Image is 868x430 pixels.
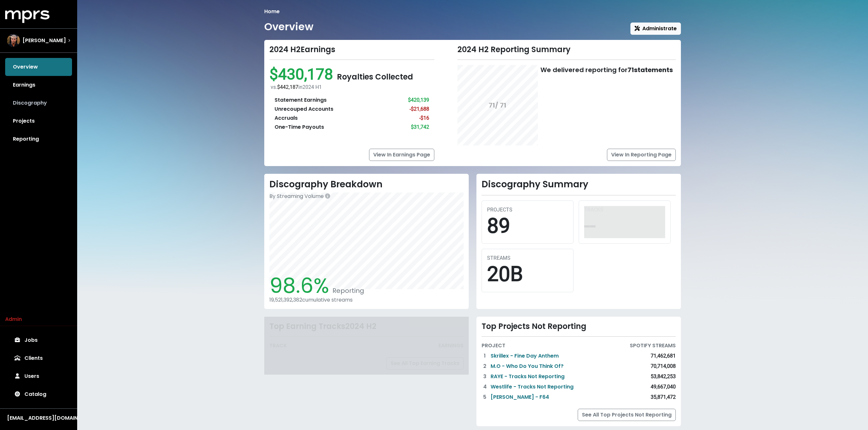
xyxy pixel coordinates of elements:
nav: breadcrumb [264,8,681,15]
div: 35,871,472 [651,393,676,401]
div: 53,842,253 [651,373,676,380]
a: Skrillex - Fine Day Anthem [491,352,559,360]
a: mprs logo [5,13,50,20]
a: View In Earnings Page [369,149,434,161]
span: [PERSON_NAME] [23,37,66,44]
li: Home [264,8,280,15]
a: Westlife - Tracks Not Reporting [491,383,574,391]
div: Statement Earnings [275,96,327,104]
a: Clients [5,349,72,367]
div: 2024 H2 Reporting Summary [457,45,676,54]
div: 2024 H2 Earnings [269,45,434,54]
button: [EMAIL_ADDRESS][DOMAIN_NAME] [5,414,72,422]
button: Administrate [630,23,681,35]
a: Users [5,367,72,385]
a: Earnings [5,76,72,94]
div: SPOTIFY STREAMS [630,342,676,350]
img: The selected account / producer [7,34,20,47]
div: 19,521,392,382 cumulative streams [269,297,464,303]
div: [EMAIL_ADDRESS][DOMAIN_NAME] [7,414,70,422]
span: $442,187 [277,84,298,90]
span: $430,178 [269,65,337,83]
span: 98.6% [269,271,329,300]
div: Unrecouped Accounts [275,105,333,113]
div: Accruals [275,114,298,122]
span: By Streaming Volume [269,192,324,200]
a: M.O - Who Do You Think Of? [491,362,564,370]
div: -$16 [419,114,429,122]
div: 89 [487,214,568,238]
div: 71,462,681 [651,352,676,360]
a: See All Top Projects Not Reporting [578,409,676,421]
div: $31,742 [411,123,429,131]
div: 1 [482,352,488,360]
b: 71 statements [628,65,673,74]
span: Reporting [329,286,364,295]
div: -$21,688 [410,105,429,113]
a: Catalog [5,385,72,403]
a: Jobs [5,331,72,349]
span: Royalties Collected [337,71,413,82]
div: $420,139 [408,96,429,104]
a: Reporting [5,130,72,148]
div: 20B [487,262,568,287]
a: View In Reporting Page [607,149,676,161]
div: One-Time Payouts [275,123,324,131]
span: Administrate [635,25,677,32]
div: 49,667,040 [651,383,676,391]
a: Projects [5,112,72,130]
h2: Discography Summary [482,179,676,190]
h1: Overview [264,21,313,33]
div: PROJECT [482,342,505,350]
div: 5 [482,393,488,401]
a: [PERSON_NAME] - F64 [491,393,549,401]
div: PROJECTS [487,206,568,214]
div: We delivered reporting for [540,65,673,75]
div: 70,714,008 [651,362,676,370]
div: Top Projects Not Reporting [482,322,676,331]
h2: Discography Breakdown [269,179,464,190]
div: 4 [482,383,488,391]
a: Discography [5,94,72,112]
div: vs. in 2024 H1 [271,83,434,91]
a: RAYE - Tracks Not Reporting [491,373,565,380]
div: STREAMS [487,254,568,262]
div: 2 [482,362,488,370]
div: 3 [482,373,488,380]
